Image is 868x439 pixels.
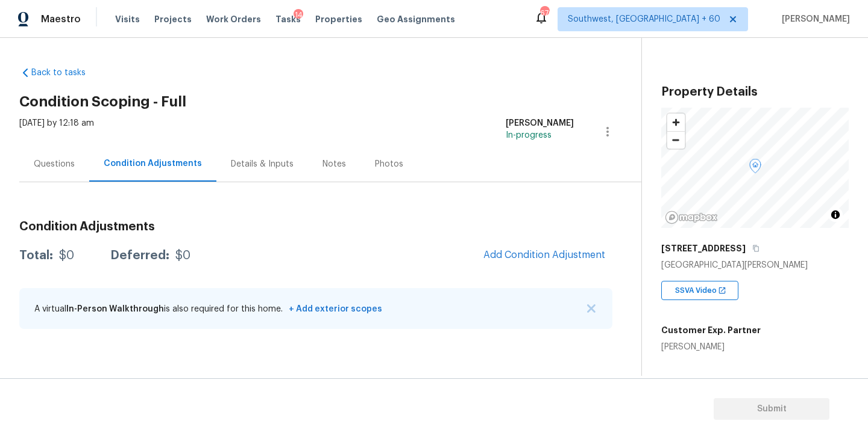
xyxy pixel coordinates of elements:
h5: Customer Exp. Partner [661,324,761,336]
div: Map marker [749,159,761,177]
div: Questions [34,158,75,170]
div: $0 [175,250,190,262]
div: SSVA Video [661,281,738,300]
img: Open In New Icon [718,286,726,295]
div: 676 [540,7,549,19]
span: Southwest, [GEOGRAPHIC_DATA] + 60 [568,13,720,25]
div: Total: [19,250,53,262]
div: Condition Adjustments [104,158,202,170]
span: [PERSON_NAME] [777,13,850,25]
span: + Add exterior scopes [285,305,382,313]
span: Add Condition Adjustment [483,250,605,260]
div: [PERSON_NAME] [506,117,574,129]
button: Add Condition Adjustment [476,242,612,268]
div: Notes [322,158,346,170]
button: Copy Address [750,243,761,254]
span: Work Orders [206,13,261,25]
div: Photos [375,158,403,170]
p: A virtual is also required for this home. [34,303,382,315]
a: Back to tasks [19,67,135,79]
h2: Condition Scoping - Full [19,96,641,108]
div: $0 [59,250,74,262]
span: Geo Assignments [377,13,455,25]
span: Maestro [41,13,81,25]
span: Toggle attribution [832,208,839,221]
h5: [STREET_ADDRESS] [661,242,746,254]
button: Zoom in [667,114,685,131]
span: Zoom out [667,132,685,149]
span: Projects [154,13,192,25]
div: [GEOGRAPHIC_DATA][PERSON_NAME] [661,259,849,271]
button: Zoom out [667,131,685,149]
h3: Condition Adjustments [19,221,612,233]
div: Details & Inputs [231,158,294,170]
a: Mapbox homepage [665,210,718,224]
span: In-progress [506,131,552,140]
span: Visits [115,13,140,25]
button: X Button Icon [585,302,597,315]
span: SSVA Video [675,284,722,296]
div: Deferred: [110,250,169,262]
span: Tasks [275,15,301,23]
span: In-Person Walkthrough [66,305,164,313]
h3: Property Details [661,86,849,98]
button: Toggle attribution [828,207,843,222]
div: [DATE] by 12:18 am [19,117,94,146]
span: Properties [315,13,362,25]
img: X Button Icon [587,304,596,313]
canvas: Map [661,108,849,228]
div: [PERSON_NAME] [661,341,761,353]
div: 14 [294,9,303,21]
